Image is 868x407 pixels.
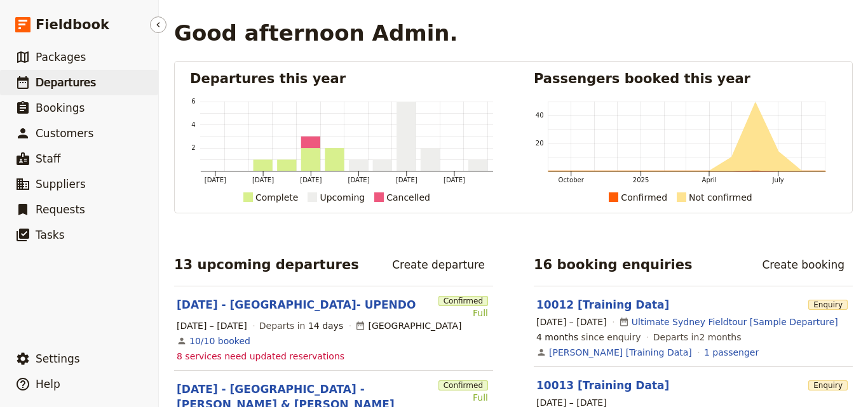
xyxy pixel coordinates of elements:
[754,254,853,276] a: Create booking
[36,178,86,190] span: Suppliers
[174,255,359,274] h2: 13 upcoming departures
[772,177,784,183] tspan: July
[191,121,195,128] tspan: 4
[384,254,493,276] a: Create departure
[36,15,109,34] span: Fieldbook
[150,17,166,33] button: Hide menu
[633,177,649,183] tspan: 2025
[549,346,692,359] a: [PERSON_NAME] [Training Data]
[702,177,716,183] tspan: April
[536,112,544,119] tspan: 40
[300,177,322,183] tspan: [DATE]
[534,255,693,274] h2: 16 booking enquiries
[689,190,752,205] div: Not confirmed
[808,380,848,390] span: Enquiry
[308,321,343,331] span: 14 days
[536,379,669,392] a: 10013 [Training Data]
[36,102,85,114] span: Bookings
[704,346,759,359] a: View the passengers for this booking
[444,177,465,183] tspan: [DATE]
[255,190,298,205] div: Complete
[177,297,416,312] a: [DATE] - [GEOGRAPHIC_DATA]- UPENDO
[438,296,488,306] span: Confirmed
[653,331,742,344] span: Departs in 2 months
[259,319,343,332] span: Departs in
[534,69,837,88] h2: Passengers booked this year
[808,300,848,310] span: Enquiry
[36,378,60,390] span: Help
[36,352,80,365] span: Settings
[536,298,669,311] a: 10012 [Training Data]
[36,203,85,216] span: Requests
[190,69,493,88] h2: Departures this year
[189,335,250,347] a: View the bookings for this departure
[36,152,61,165] span: Staff
[438,307,488,319] div: Full
[386,190,430,205] div: Cancelled
[205,177,226,183] tspan: [DATE]
[355,319,461,332] div: [GEOGRAPHIC_DATA]
[438,380,488,390] span: Confirmed
[536,140,544,147] tspan: 20
[348,177,370,183] tspan: [DATE]
[36,51,86,63] span: Packages
[191,144,195,151] tspan: 2
[36,76,96,89] span: Departures
[252,177,274,183] tspan: [DATE]
[36,127,93,140] span: Customers
[621,190,667,205] div: Confirmed
[559,177,585,183] tspan: October
[177,350,344,363] span: 8 services need updated reservations
[191,98,195,105] tspan: 6
[536,331,641,344] span: since enquiry
[536,332,578,342] span: 4 months
[632,316,838,328] a: Ultimate Sydney Fieldtour [Sample Departure]
[36,229,65,241] span: Tasks
[174,20,458,46] h1: Good afternoon Admin.
[396,177,417,183] tspan: [DATE]
[536,316,607,328] span: [DATE] – [DATE]
[438,391,488,404] div: Full
[320,190,365,205] div: Upcoming
[177,319,247,332] span: [DATE] – [DATE]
